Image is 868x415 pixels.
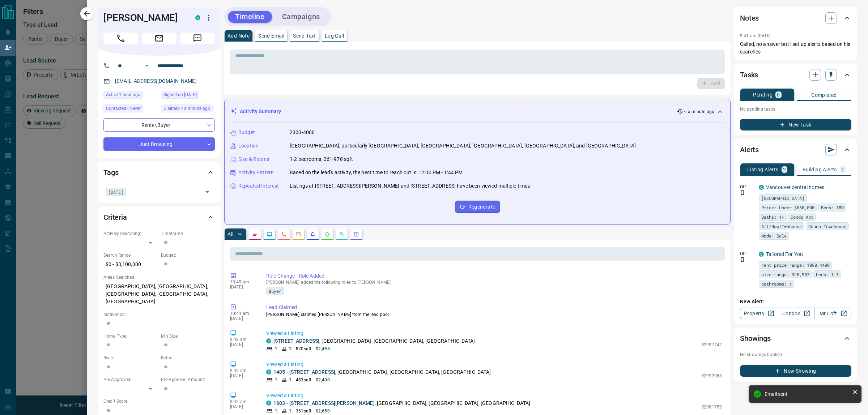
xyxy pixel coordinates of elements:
[740,33,771,38] p: 9:41 am [DATE]
[777,92,780,97] p: 0
[103,33,138,44] span: Call
[753,92,773,97] p: Pending
[103,209,215,226] div: Criteria
[273,368,491,376] p: , [GEOGRAPHIC_DATA], [GEOGRAPHIC_DATA], [GEOGRAPHIC_DATA]
[238,129,255,136] p: Budget
[841,167,844,172] p: 1
[814,308,851,319] a: Mr.Loft
[740,251,754,257] p: Off
[108,188,124,196] span: [DATE]
[230,105,724,118] div: Activity Summary< a minute ago
[161,333,215,339] p: Min Size:
[740,66,851,84] div: Tasks
[161,230,215,237] p: Timeframe:
[252,231,258,237] svg: Notes
[230,399,255,404] p: 9:42 am
[761,261,830,269] span: rent price range: 1980,4400
[103,398,215,405] p: Credit Score:
[161,104,215,115] div: Sun Aug 17 2025
[266,338,271,343] div: condos.ca
[238,155,269,163] p: Size & Rooms
[759,252,764,257] div: condos.ca
[266,280,722,285] p: [PERSON_NAME] added the following roles to [PERSON_NAME]
[316,377,330,383] p: $2,400
[740,257,745,262] svg: Push Notification Only
[684,108,714,115] p: < a minute ago
[230,404,255,409] p: [DATE]
[266,330,722,337] p: Viewed a Listing
[103,252,157,258] p: Search Range:
[740,144,759,155] h2: Alerts
[747,167,779,172] p: Listing Alerts
[230,368,255,373] p: 9:42 am
[163,105,210,112] span: Claimed < a minute ago
[761,271,809,278] span: size range: 325,957
[325,33,344,38] p: Log Call
[103,91,157,101] div: Sun Aug 17 2025
[103,137,215,151] div: Just Browsing
[103,274,215,281] p: Areas Searched:
[273,338,319,344] a: [STREET_ADDRESS]
[238,169,274,176] p: Activity Pattern
[258,33,284,38] p: Send Email
[295,231,301,237] svg: Emails
[289,377,292,383] p: 1
[230,284,255,290] p: [DATE]
[230,316,255,321] p: [DATE]
[783,167,786,172] p: 2
[161,252,215,258] p: Budget:
[230,373,255,378] p: [DATE]
[761,194,804,202] span: [GEOGRAPHIC_DATA]
[267,231,272,237] svg: Lead Browsing Activity
[269,287,281,295] span: Buyer
[273,337,475,345] p: , [GEOGRAPHIC_DATA], [GEOGRAPHIC_DATA], [GEOGRAPHIC_DATA]
[740,298,851,305] p: New Alert:
[180,33,215,44] span: Message
[740,365,851,377] button: New Showing
[266,392,722,399] p: Viewed a Listing
[161,355,215,361] p: Baths:
[275,408,277,414] p: 1
[740,119,851,131] button: New Task
[202,187,212,197] button: Open
[324,231,330,237] svg: Requests
[103,230,157,237] p: Actively Searching:
[289,408,292,414] p: 1
[103,211,127,223] h2: Criteria
[740,333,771,344] h2: Showings
[701,404,722,410] p: R2981759
[273,400,375,406] a: 1603 - [STREET_ADDRESS][PERSON_NAME]
[803,167,837,172] p: Building Alerts
[290,142,636,150] p: [GEOGRAPHIC_DATA], particularly [GEOGRAPHIC_DATA], [GEOGRAPHIC_DATA], [GEOGRAPHIC_DATA], [GEOGRAP...
[290,129,315,136] p: 2300-4000
[106,91,140,98] span: Active 1 hour ago
[103,167,118,178] h2: Tags
[791,213,813,221] span: Condo Apt
[142,61,151,70] button: Open
[227,33,250,38] p: Add Note
[339,231,345,237] svg: Opportunities
[266,304,722,311] p: Lead Claimed
[290,169,463,176] p: Based on the lead's activity, the best time to reach out is: 12:00 PM - 1:44 PM
[740,190,745,195] svg: Push Notification Only
[290,182,530,190] p: Listings at [STREET_ADDRESS][PERSON_NAME] and [STREET_ADDRESS] have been viewed multiple times
[811,93,837,98] p: Completed
[228,11,272,23] button: Timeline
[103,311,215,318] p: Motivation:
[293,33,316,38] p: Send Text
[266,369,271,375] div: condos.ca
[275,346,277,352] p: 1
[701,373,722,379] p: R2997088
[740,104,851,115] p: No pending tasks
[103,118,215,132] div: Renter , Buyer
[766,184,824,190] a: Vancouver central homes
[310,231,316,237] svg: Listing Alerts
[290,155,353,163] p: 1-2 bedrooms, 361-978 sqft
[765,391,849,397] div: Email sent
[353,231,359,237] svg: Agent Actions
[103,376,157,383] p: Pre-Approved:
[238,182,279,190] p: Repeated Interest
[115,78,197,84] a: [EMAIL_ADDRESS][DOMAIN_NAME]
[740,40,851,56] p: Called, no answer but i set up alerts based on his searches
[230,311,255,316] p: 10:44 am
